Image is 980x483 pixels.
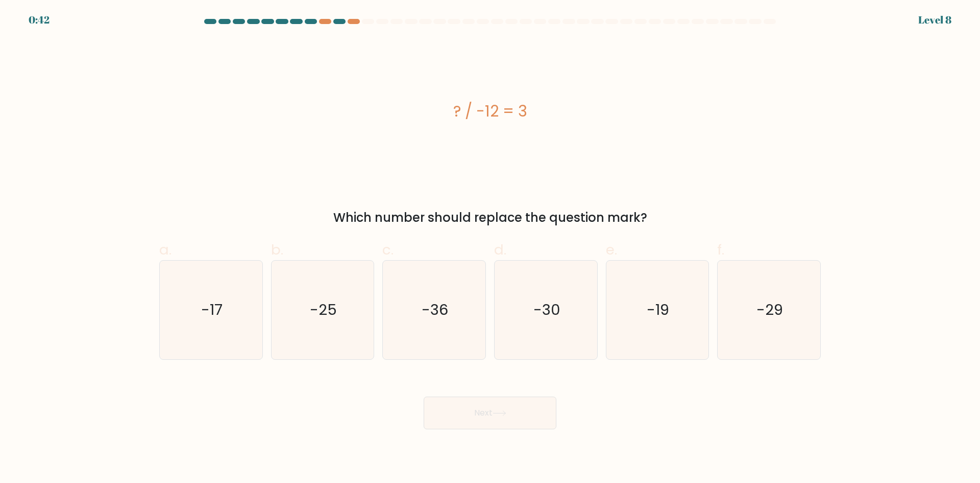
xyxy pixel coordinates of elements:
[422,300,449,320] text: -36
[201,300,223,320] text: -17
[717,240,724,260] span: f.
[159,240,171,260] span: a.
[424,397,556,429] button: Next
[29,12,50,28] div: 0:42
[382,240,394,260] span: c.
[647,300,670,320] text: -19
[757,300,783,320] text: -29
[159,100,821,123] div: ? / -12 = 3
[606,240,617,260] span: e.
[310,300,337,320] text: -25
[494,240,506,260] span: d.
[533,300,560,320] text: -30
[165,209,815,227] div: Which number should replace the question mark?
[918,12,951,28] div: Level 8
[271,240,283,260] span: b.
